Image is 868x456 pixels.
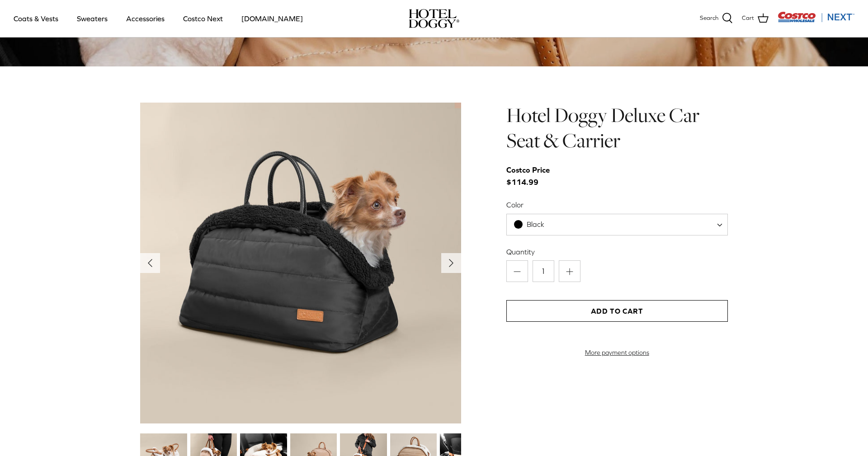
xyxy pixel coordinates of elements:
[5,3,66,34] a: Coats & Vests
[409,9,459,28] img: hoteldoggycom
[233,3,311,34] a: [DOMAIN_NAME]
[507,220,563,229] span: Black
[441,253,461,273] button: Next
[527,220,544,228] span: Black
[506,164,550,176] div: Costco Price
[409,9,459,28] a: hoteldoggy.com hoteldoggycom
[506,349,728,357] a: More payment options
[700,13,733,24] a: Search
[533,260,554,282] input: Quantity
[506,103,728,154] h1: Hotel Doggy Deluxe Car Seat & Carrier
[778,11,854,23] img: Costco Next
[175,3,231,34] a: Costco Next
[742,13,769,24] a: Cart
[506,214,728,235] span: Black
[140,253,160,273] button: Previous
[506,200,728,210] label: Color
[506,300,728,322] button: Add to Cart
[506,164,559,188] span: $114.99
[506,247,728,257] label: Quantity
[700,14,718,23] span: Search
[118,3,173,34] a: Accessories
[69,3,116,34] a: Sweaters
[778,17,854,24] a: Visit Costco Next
[742,14,754,23] span: Cart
